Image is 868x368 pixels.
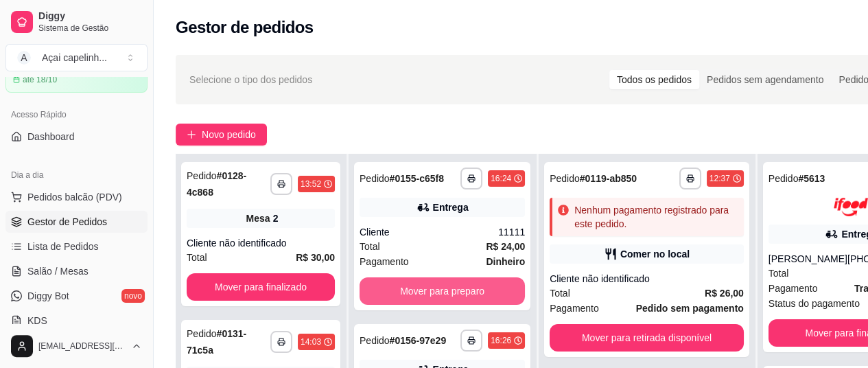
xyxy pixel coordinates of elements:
div: 11111 [498,225,525,239]
strong: # 0155-c65f8 [390,173,444,184]
div: Todos os pedidos [609,70,699,89]
span: Diggy Bot [27,289,69,303]
span: Dashboard [27,130,75,143]
span: Status do pagamento [769,296,860,311]
button: [EMAIL_ADDRESS][DOMAIN_NAME] [5,330,148,363]
span: Pedido [187,328,217,339]
span: Pedido [550,173,580,184]
span: Pedido [360,173,390,184]
span: Diggy [38,10,142,23]
span: Pagamento [769,281,818,296]
span: Selecione o tipo dos pedidos [189,72,312,87]
div: Acesso Rápido [5,104,148,126]
button: Select a team [5,44,148,71]
div: Comer no local [620,247,690,261]
strong: R$ 26,00 [705,288,744,299]
span: Sistema de Gestão [38,23,142,34]
strong: R$ 30,00 [296,252,335,263]
span: Total [769,266,789,281]
a: Gestor de Pedidos [5,211,148,233]
div: Pedidos sem agendamento [699,70,831,89]
span: Mesa [246,211,270,225]
div: 16:24 [491,173,511,184]
a: Diggy Botnovo [5,285,148,307]
strong: # 0119-ab850 [580,173,637,184]
span: [EMAIL_ADDRESS][DOMAIN_NAME] [38,341,126,352]
strong: Pedido sem pagamento [636,303,744,314]
article: até 18/10 [23,74,57,85]
div: Nenhum pagamento registrado para este pedido. [574,203,738,231]
span: Pagamento [360,254,409,269]
button: Mover para retirada disponível [550,324,744,352]
strong: # 0131-71c5a [187,328,246,356]
button: Mover para finalizado [187,273,335,301]
span: Salão / Mesas [27,264,89,278]
div: Cliente não identificado [187,236,335,250]
a: DiggySistema de Gestão [5,5,148,38]
strong: # 0156-97e29 [390,335,447,346]
strong: R$ 24,00 [486,241,525,252]
div: Dia a dia [5,164,148,186]
a: Dashboard [5,126,148,148]
div: 12:37 [709,173,730,184]
div: Açai capelinh ... [42,51,107,65]
div: Cliente [360,225,498,239]
span: A [17,51,31,65]
span: Total [187,250,207,265]
span: Total [550,286,570,301]
span: Total [360,239,380,254]
button: Pedidos balcão (PDV) [5,186,148,208]
span: Pedidos balcão (PDV) [27,190,122,204]
div: 16:26 [491,335,511,346]
div: Cliente não identificado [550,272,744,286]
strong: # 0128-4c868 [187,170,246,198]
span: plus [187,130,196,139]
span: Lista de Pedidos [27,240,99,253]
span: Pedido [769,173,799,184]
div: 14:03 [301,336,321,347]
span: Novo pedido [202,127,256,142]
strong: Dinheiro [486,256,525,267]
div: Entrega [433,200,469,214]
span: Pedido [360,335,390,346]
a: KDS [5,310,148,332]
a: Salão / Mesas [5,260,148,282]
div: 13:52 [301,179,321,189]
div: 2 [273,211,279,225]
span: Gestor de Pedidos [27,215,107,229]
img: ifood [834,198,868,216]
a: Lista de Pedidos [5,235,148,257]
div: [PERSON_NAME] [769,252,847,266]
span: Pedido [187,170,217,181]
strong: # 5613 [798,173,825,184]
span: KDS [27,314,47,327]
h2: Gestor de pedidos [176,16,314,38]
button: Mover para preparo [360,277,525,305]
span: Pagamento [550,301,599,316]
button: Novo pedido [176,124,267,146]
